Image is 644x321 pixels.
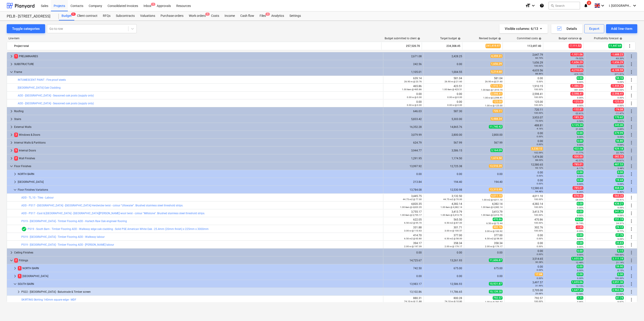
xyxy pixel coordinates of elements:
span: More actions [629,61,634,67]
span: -2,598.41 [611,92,624,96]
a: RFQs [100,11,113,20]
div: 0.00 [385,92,422,99]
div: 567.99 [466,141,503,144]
div: 488.81 [506,124,543,130]
div: Windows & Doors [14,131,381,138]
div: 3,586.15 [426,149,462,152]
span: -1,656.29 [611,61,624,64]
span: keyboard_arrow_right [9,148,14,153]
span: 58.10 [615,76,624,80]
div: 1,474.00 [506,155,543,162]
span: 2 [587,1,591,5]
div: 2,428.25 [426,55,462,58]
span: help [578,37,582,40]
span: 11,447.64 [608,44,622,48]
span: 5 [14,148,18,153]
span: 3,125.34 [571,123,583,127]
small: 0.00% [577,81,583,83]
span: 929.18 [614,147,624,151]
span: -2,598.41 [570,92,583,96]
span: More actions [629,195,634,200]
a: INTUMESCENT PAINT - Fire proof steels [18,78,66,81]
div: Add line-item [611,26,632,32]
small: 1.00 item @ 1,910.15 [481,89,503,91]
span: keyboard_arrow_down [12,281,18,287]
div: 0.00 [506,140,543,146]
span: 3 [14,133,18,137]
span: 3,230.12 [531,147,543,151]
span: 1 [205,13,210,16]
span: More actions [629,242,634,247]
span: 125.00 [493,100,503,103]
span: More actions [629,148,634,153]
span: More actions [629,124,634,130]
small: 1.00 item @ 423.51 [442,88,462,91]
div: 587.30 [426,110,462,113]
span: keyboard_arrow_right [12,266,18,271]
button: Export [584,24,604,33]
small: 3.01% [618,120,624,122]
small: 72.03% [535,120,543,122]
div: Roofing [14,108,381,115]
span: More actions [629,164,634,169]
span: More actions [629,211,634,216]
span: keyboard_arrow_right [12,179,18,185]
span: i. [GEOGRAPHIC_DATA] [609,4,631,7]
small: 0.00% [577,104,583,107]
div: Internal Walls & Partitions [14,139,381,146]
div: Client contract [74,11,100,20]
span: keyboard_arrow_right [12,273,18,279]
div: 0.00 [385,100,422,107]
div: Export [589,26,600,32]
span: 3 [265,13,270,16]
div: Purchase orders [158,11,186,20]
span: keyboard_arrow_right [9,140,14,145]
span: More actions [629,218,634,224]
span: More actions [629,156,634,161]
span: More actions [629,250,634,255]
span: help [457,37,461,40]
span: -1,931.06 [570,53,583,56]
div: 257,520.70 [383,42,420,50]
div: Budget submitted to client [385,37,420,40]
span: -785.01 [573,163,583,166]
div: Files [257,11,269,20]
small: 102.09% [534,151,543,154]
span: 2,598.41 [490,92,503,96]
small: -3.50% [576,120,583,122]
div: 14,865.76 [426,125,462,129]
div: 5,303.00 [426,118,462,121]
i: notifications [584,3,588,8]
span: More actions [629,140,634,145]
small: 0.00% [537,143,543,146]
span: 1,656.29 [490,62,503,66]
span: More actions [629,226,634,232]
a: ADD - PS17 - East & [GEOGRAPHIC_DATA] - [GEOGRAPHIC_DATA][PERSON_NAME] wool twist - colour "Mills... [21,212,205,215]
a: ADD - TL.10 - Tiles - Labour [21,196,54,199]
small: 0.00% [618,104,624,107]
div: Wall Finishes [14,155,381,162]
a: Work orders1 [186,11,208,20]
div: Costs [208,11,222,20]
small: 100.00% [534,112,543,114]
small: 0.00% [577,96,583,99]
span: -125.00 [613,100,624,103]
i: Knowledge base [540,3,544,8]
i: keyboard_arrow_down [531,3,536,8]
div: 720.11 [506,108,543,114]
div: 0.00 [426,63,462,66]
span: 5,488.34 [490,117,503,121]
small: 9.09% [618,144,624,146]
span: -185.34 [573,116,583,119]
small: 0.00% [537,80,543,83]
div: 1,291.95 [385,157,422,160]
span: keyboard_arrow_right [9,124,14,130]
small: 11.77% [576,151,583,154]
button: Search [549,2,580,9]
span: keyboard_arrow_right [16,289,21,295]
a: Subcontracts [113,11,137,20]
a: Analytics [269,11,287,20]
a: ADD - [GEOGRAPHIC_DATA] - Seasoned oak posts (supply only) [18,102,94,105]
